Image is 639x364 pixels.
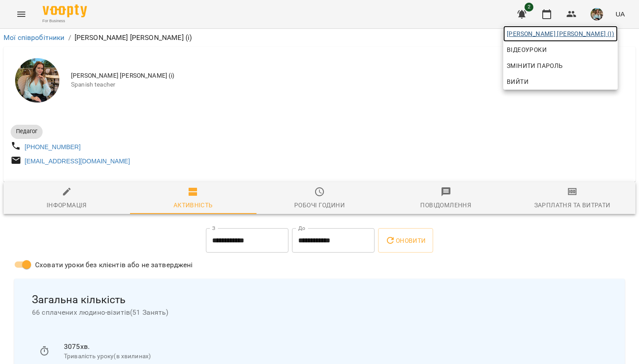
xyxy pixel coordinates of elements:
button: Вийти [503,74,618,90]
span: [PERSON_NAME] [PERSON_NAME] (і) [507,28,614,39]
span: Змінити пароль [507,60,614,71]
a: Змінити пароль [503,58,618,74]
a: Відеоуроки [503,42,550,58]
span: Вийти [507,76,529,87]
a: [PERSON_NAME] [PERSON_NAME] (і) [503,26,618,42]
span: Відеоуроки [507,44,547,55]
